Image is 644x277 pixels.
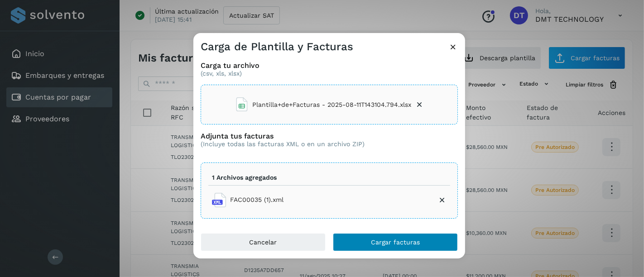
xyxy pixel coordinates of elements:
[201,233,326,251] button: Cancelar
[212,174,277,181] p: 1 Archivos agregados
[201,140,365,148] p: (Incluye todas las facturas XML o en un archivo ZIP)
[371,239,420,245] span: Cargar facturas
[230,195,284,205] span: FAC00035 (1).xml
[201,61,458,70] h3: Carga tu archivo
[201,132,365,140] h3: Adjunta tus facturas
[333,233,458,251] button: Cargar facturas
[253,100,412,110] span: Plantilla+de+Facturas - 2025-08-11T143104.794.xlsx
[250,239,277,245] span: Cancelar
[201,70,458,77] p: (csv, xls, xlsx)
[201,40,353,53] h3: Carga de Plantilla y Facturas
